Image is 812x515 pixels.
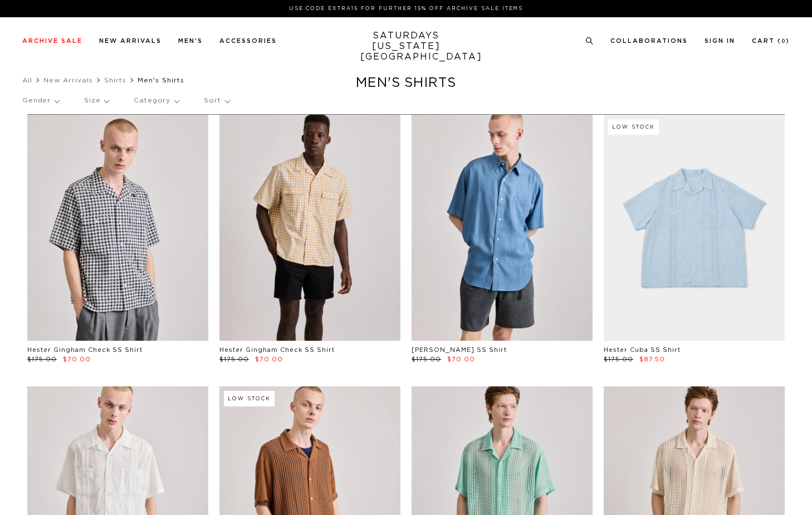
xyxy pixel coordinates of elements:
a: Men's [178,38,203,44]
a: Accessories [219,38,277,44]
p: Use Code EXTRA15 for Further 15% Off Archive Sale Items [27,4,785,13]
a: Hester Gingham Check SS Shirt [219,347,335,353]
div: Low Stock [608,119,659,135]
a: All [22,77,32,84]
a: New Arrivals [43,77,93,84]
a: Collaborations [610,38,688,44]
span: $175.00 [412,356,441,362]
span: $87.50 [639,356,665,362]
div: Low Stock [224,391,275,406]
p: Category [134,88,179,114]
span: Men's Shirts [138,77,184,84]
p: Sort [204,88,229,114]
a: Sign In [705,38,735,44]
a: Shirts [104,77,126,84]
small: 0 [781,39,786,44]
span: $70.00 [447,356,475,362]
a: Cart (0) [752,38,790,44]
a: Hester Cuba SS Shirt [604,347,681,353]
a: SATURDAYS[US_STATE][GEOGRAPHIC_DATA] [360,31,452,62]
span: $70.00 [255,356,283,362]
span: $175.00 [219,356,249,362]
p: Size [84,88,109,114]
span: $175.00 [27,356,57,362]
span: $175.00 [604,356,633,362]
a: New Arrivals [99,38,162,44]
span: $70.00 [63,356,91,362]
a: Archive Sale [22,38,82,44]
a: [PERSON_NAME] SS Shirt [412,347,507,353]
a: Hester Gingham Check SS Shirt [27,347,143,353]
p: Gender [22,88,59,114]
